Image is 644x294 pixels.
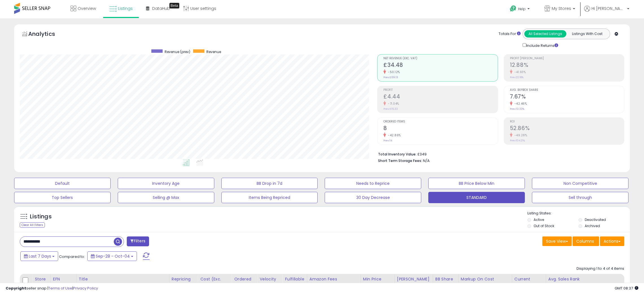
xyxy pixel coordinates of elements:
[152,6,170,11] span: DataHub
[512,102,527,106] small: -42.46%
[510,76,523,79] small: Prev: 22.18%
[87,251,137,261] button: Sep-28 - Oct-04
[29,253,51,259] span: Last 7 Days
[285,276,304,288] div: Fulfillable Quantity
[48,286,72,291] a: Terms of Use
[78,6,96,11] span: Overview
[510,5,517,12] i: Get Help
[206,49,221,54] span: Revenue
[325,192,421,203] button: 30 Day Decrease
[510,93,624,101] h2: 7.67%
[591,6,625,11] span: Hi [PERSON_NAME]
[499,31,521,37] div: Totals For
[512,133,527,137] small: -49.28%
[573,236,599,246] button: Columns
[510,89,624,92] span: Avg. Buybox Share
[600,236,624,246] button: Actions
[534,217,544,222] label: Active
[383,125,497,133] h2: 8
[383,120,497,123] span: Ordered Items
[383,89,497,92] span: Profit
[615,286,638,291] span: 2025-10-13 08:37 GMT
[259,276,280,282] div: Velocity
[221,192,318,203] button: Items Being Repriced
[14,192,111,203] button: Top Sellers
[576,238,594,244] span: Columns
[118,192,214,203] button: Selling @ Max
[378,150,620,157] li: £349
[428,192,525,203] button: STANDARD
[73,286,98,291] a: Privacy Policy
[309,276,358,282] div: Amazon Fees
[510,57,624,60] span: Profit [PERSON_NAME]
[386,70,400,74] small: -50.12%
[524,30,566,38] button: All Selected Listings
[20,251,58,261] button: Last 7 Days
[518,6,526,11] span: Help
[386,102,399,106] small: -71.04%
[383,57,497,60] span: Net Revenue (Exc. VAT)
[20,222,45,228] div: Clear All Filters
[532,192,628,203] button: Sell through
[127,236,149,246] button: Filters
[585,217,606,222] label: Deactivated
[96,253,130,259] span: Sep-28 - Oct-04
[514,276,543,288] div: Current Buybox Price
[510,62,624,69] h2: 12.88%
[53,276,74,282] div: EFN
[30,213,52,221] h5: Listings
[577,266,624,271] div: Displaying 1 to 4 of 4 items
[510,125,624,133] h2: 52.86%
[6,286,98,291] div: seller snap | |
[363,276,392,282] div: Min Price
[79,276,167,282] div: Title
[28,30,66,39] h5: Analytics
[585,223,600,228] label: Archived
[534,223,554,228] label: Out of Stock
[35,276,48,288] div: Store Name
[510,107,524,111] small: Prev: 13.33%
[386,133,401,137] small: -42.86%
[527,211,630,216] p: Listing States:
[397,276,431,282] div: [PERSON_NAME]
[325,178,421,189] button: Needs to Reprice
[6,286,26,291] strong: Copyright
[510,120,624,123] span: ROI
[423,158,430,163] span: N/A
[532,178,628,189] button: Non Competitive
[221,178,318,189] button: BB Drop in 7d
[566,30,608,38] button: Listings With Cost
[118,6,133,11] span: Listings
[378,158,422,163] b: Short Term Storage Fees:
[14,178,111,189] button: Default
[505,1,535,18] a: Help
[584,6,629,18] a: Hi [PERSON_NAME]
[383,76,398,79] small: Prev: £69.13
[59,254,85,259] span: Compared to:
[435,276,456,288] div: BB Share 24h.
[165,49,190,54] span: Revenue (prev)
[383,93,497,101] h2: £4.44
[200,276,229,288] div: Cost (Exc. VAT)
[234,276,255,288] div: Ordered Items
[383,139,392,142] small: Prev: 14
[428,178,525,189] button: BB Price Below Min
[461,276,510,282] div: Markup on Cost
[518,42,565,49] div: Include Returns
[542,236,572,246] button: Save View
[118,178,214,189] button: Inventory Age
[383,107,398,111] small: Prev: £15.33
[169,3,179,8] div: Tooltip anchor
[512,70,526,74] small: -41.93%
[552,6,571,11] span: My Stores
[510,139,525,142] small: Prev: 104.21%
[172,276,196,282] div: Repricing
[383,62,497,69] h2: £34.48
[378,152,416,157] b: Total Inventory Value:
